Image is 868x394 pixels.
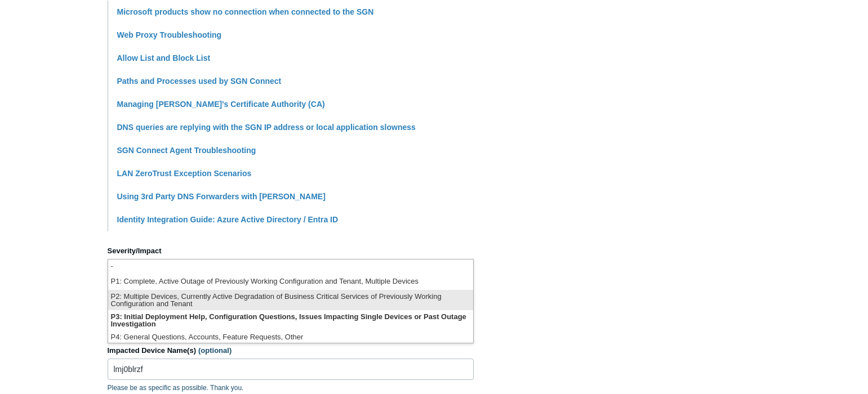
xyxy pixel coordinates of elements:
[108,259,473,275] li: -
[117,169,252,178] a: LAN ZeroTrust Exception Scenarios
[117,7,374,16] a: Microsoft products show no connection when connected to the SGN
[117,215,339,224] a: Identity Integration Guide: Azure Active Directory / Entra ID
[117,192,326,201] a: Using 3rd Party DNS Forwarders with [PERSON_NAME]
[198,346,232,355] span: (optional)
[108,245,474,257] label: Severity/Impact
[117,53,211,62] a: Allow List and Block List
[108,310,473,330] li: P3: Initial Deployment Help, Configuration Questions, Issues Impacting Single Devices or Past Out...
[108,290,473,310] li: P2: Multiple Devices, Currently Active Degradation of Business Critical Services of Previously Wo...
[117,100,325,109] a: Managing [PERSON_NAME]'s Certificate Authority (CA)
[108,330,473,346] li: P4: General Questions, Accounts, Feature Requests, Other
[117,30,222,39] a: Web Proxy Troubleshooting
[117,77,282,86] a: Paths and Processes used by SGN Connect
[108,345,474,356] label: Impacted Device Name(s)
[108,383,474,393] p: Please be as specific as possible. Thank you.
[117,146,256,155] a: SGN Connect Agent Troubleshooting
[117,123,416,132] a: DNS queries are replying with the SGN IP address or local application slowness
[108,275,473,290] li: P1: Complete, Active Outage of Previously Working Configuration and Tenant, Multiple Devices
